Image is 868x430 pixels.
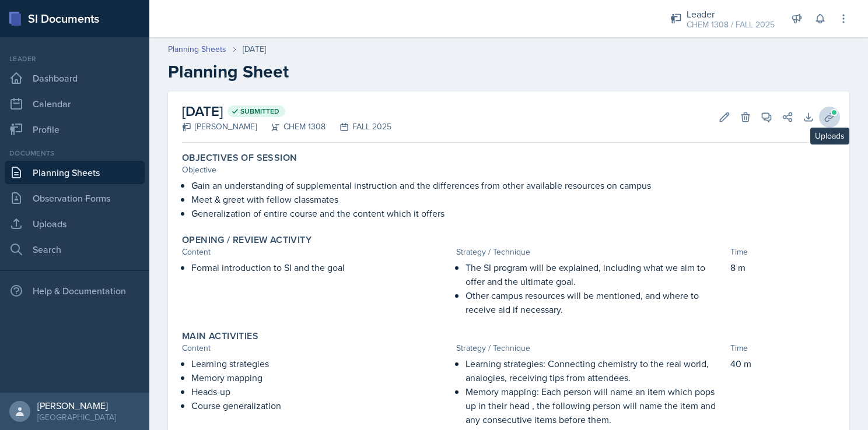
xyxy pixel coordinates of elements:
[5,118,145,141] a: Profile
[819,107,840,128] button: Uploads
[5,54,145,64] div: Leader
[466,357,726,385] p: Learning strategies: Connecting chemistry to the real world, analogies, receiving tips from atten...
[687,7,775,21] div: Leader
[5,279,145,302] div: Help & Documentation
[5,186,145,210] a: Observation Forms
[182,234,311,246] label: Opening / Review Activity
[5,212,145,235] a: Uploads
[182,152,297,164] label: Objectives of Session
[168,61,849,82] h2: Planning Sheet
[5,92,145,115] a: Calendar
[182,121,257,133] div: [PERSON_NAME]
[730,246,835,258] div: Time
[325,121,391,133] div: FALL 2025
[5,238,145,261] a: Search
[466,385,726,427] p: Memory mapping: Each person will name an item which pops up in their head , the following person ...
[182,164,835,176] div: Objective
[191,357,452,371] p: Learning strategies
[182,342,452,354] div: Content
[243,43,266,55] div: [DATE]
[240,107,279,116] span: Submitted
[730,260,835,274] p: 8 m
[168,43,226,55] a: Planning Sheets
[730,342,835,354] div: Time
[191,178,835,192] p: Gain an understanding of supplemental instruction and the differences from other available resour...
[182,330,258,342] label: Main Activities
[182,246,452,258] div: Content
[182,101,391,122] h2: [DATE]
[191,399,452,413] p: Course generalization
[466,260,726,288] p: The SI program will be explained, including what we aim to offer and the ultimate goal.
[456,246,726,258] div: Strategy / Technique
[37,400,116,411] div: [PERSON_NAME]
[191,206,835,220] p: Generalization of entire course and the content which it offers
[37,411,116,423] div: [GEOGRAPHIC_DATA]
[5,66,145,90] a: Dashboard
[257,121,325,133] div: CHEM 1308
[687,19,775,31] div: CHEM 1308 / FALL 2025
[466,288,726,316] p: Other campus resources will be mentioned, and where to receive aid if necessary.
[456,342,726,354] div: Strategy / Technique
[5,161,145,184] a: Planning Sheets
[191,192,835,206] p: Meet & greet with fellow classmates
[191,371,452,385] p: Memory mapping
[191,385,452,399] p: Heads-up
[5,148,145,158] div: Documents
[730,357,835,371] p: 40 m
[191,260,452,274] p: Formal introduction to SI and the goal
